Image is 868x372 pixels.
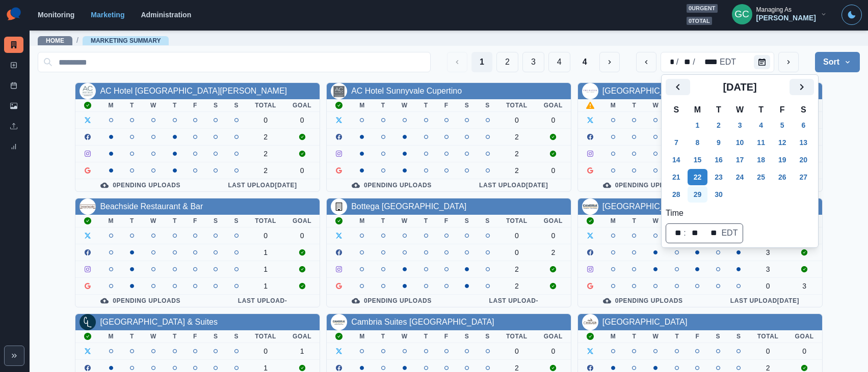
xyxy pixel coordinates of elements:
th: F [436,215,457,227]
div: 1 [255,364,276,372]
img: 1890960284523832 [582,314,598,330]
div: 2 [255,133,276,141]
button: Monday, September 22, 2025 selected [688,169,708,185]
img: 579757395735182 [331,83,347,99]
a: [GEOGRAPHIC_DATA] [602,318,688,326]
div: 2 [757,364,779,372]
th: M [602,215,624,227]
th: Goal [284,330,320,343]
th: S [477,330,498,343]
a: Cambria Suites [GEOGRAPHIC_DATA] [351,318,494,326]
div: : [682,227,687,239]
th: T [750,103,772,117]
button: next [778,52,799,72]
button: Monday, September 15, 2025 [688,152,708,168]
div: 0 [255,347,276,355]
button: Wednesday, September 17, 2025 [730,152,750,168]
th: F [436,99,457,112]
div: hour [670,227,682,239]
th: T [122,330,142,343]
div: 2 [506,364,528,372]
button: Monday, September 29, 2025 [688,186,708,203]
th: T [122,99,142,112]
div: ⁦ [668,227,670,239]
a: AC Hotel Sunnyvale Cupertino [351,87,462,95]
th: F [185,330,205,343]
th: M [602,330,624,343]
div: 0 Pending Uploads [586,181,700,189]
img: 672556563102265 [80,83,96,99]
th: T [624,99,644,112]
div: 0 Pending Uploads [586,297,700,305]
th: Goal [536,99,571,112]
div: month [663,56,675,68]
button: Wednesday, September 24, 2025 [730,169,750,185]
div: 0 [506,347,528,355]
div: 3 [757,248,779,256]
button: Wednesday, September 10, 2025 [730,134,750,151]
button: Last Page [574,52,595,72]
th: W [142,99,165,112]
a: Uploads [4,118,23,134]
th: T [416,330,436,343]
button: Sunday, September 14, 2025 [666,152,687,168]
div: 1 [255,265,276,273]
th: T [667,330,687,343]
div: September 2025 [666,79,814,203]
div: / [692,56,696,68]
button: Friday, September 26, 2025 [772,169,793,185]
div: 1 [293,347,311,355]
a: Post Schedule [4,77,23,94]
div: day [679,56,692,68]
div: 0 [293,232,311,240]
div: 0 [544,347,563,355]
th: S [457,330,478,343]
div: Date [663,56,737,68]
div: 2 [255,150,276,158]
th: T [165,99,185,112]
th: S [666,103,687,117]
a: [GEOGRAPHIC_DATA] [602,87,688,95]
div: 2 [255,166,276,175]
th: W [644,99,667,112]
th: Total [498,99,536,112]
th: Total [247,99,284,112]
button: Page 1 [471,52,492,72]
button: Sunday, September 28, 2025 [666,186,687,203]
a: AC Hotel [GEOGRAPHIC_DATA][PERSON_NAME] [100,87,287,95]
th: Goal [284,99,320,112]
button: Previous [666,79,690,95]
button: Saturday, September 13, 2025 [794,134,814,151]
th: S [205,330,226,343]
div: 3 [795,282,814,290]
button: Next [790,79,814,95]
a: Marketing Summary [4,37,23,53]
th: Total [498,330,536,343]
button: Tuesday, September 2, 2025 [708,117,729,133]
div: 0 [293,166,311,175]
th: F [185,99,205,112]
a: Review Summary [4,138,23,155]
a: New Post [4,57,23,73]
button: Thursday, September 25, 2025 [751,169,771,185]
div: 0 Pending Uploads [335,181,449,189]
th: S [457,99,478,112]
a: [GEOGRAPHIC_DATA][PERSON_NAME]... [602,202,761,211]
th: T [373,215,393,227]
th: Goal [284,215,320,227]
th: M [351,330,373,343]
span: 0 total [687,17,712,25]
div: time zone [720,227,739,239]
div: 0 [255,116,276,124]
div: 3 [757,265,779,273]
div: 2 [544,248,563,256]
div: 0 [757,282,779,290]
th: Goal [536,215,571,227]
button: Page 4 [548,52,570,72]
button: previous [636,52,656,72]
th: T [165,330,185,343]
div: ⁩ [699,227,701,239]
th: F [185,215,205,227]
button: Friday, September 12, 2025 [772,134,793,151]
a: Monitoring [38,11,74,19]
